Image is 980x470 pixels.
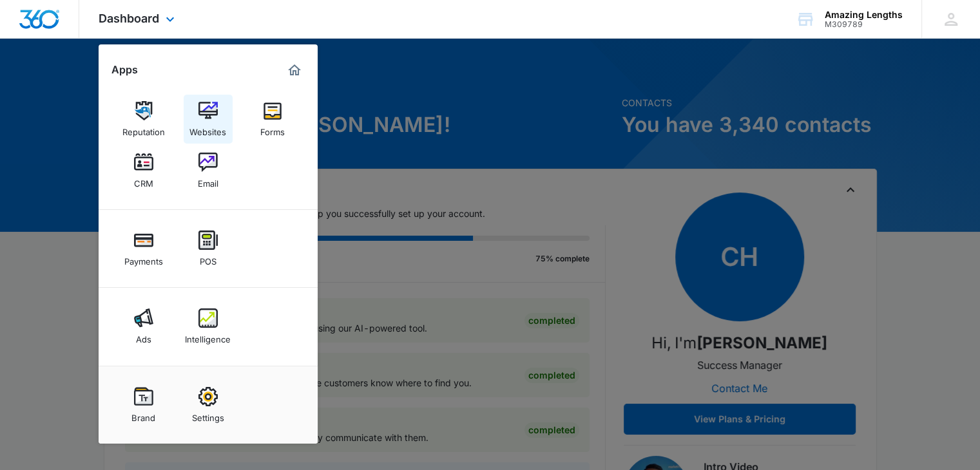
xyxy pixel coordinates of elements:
div: POS [200,250,216,267]
a: Websites [184,95,233,144]
a: CRM [119,146,168,195]
a: Settings [184,381,233,429]
a: POS [184,224,233,273]
h2: Apps [111,64,138,76]
div: Forms [260,120,285,137]
span: Dashboard [99,12,159,25]
a: Email [184,146,233,195]
a: Marketing 360® Dashboard [284,60,305,80]
a: Reputation [119,95,168,144]
a: Payments [119,224,168,273]
div: Reputation [122,120,165,137]
div: Settings [192,406,224,423]
div: Brand [131,406,155,423]
a: Brand [119,381,168,429]
div: account id [825,20,903,29]
div: Intelligence [185,328,231,344]
div: Websites [189,120,226,137]
a: Intelligence [184,302,233,351]
div: CRM [134,172,153,189]
a: Ads [119,302,168,351]
a: Forms [248,95,297,144]
div: Email [198,172,218,189]
div: Ads [136,328,151,344]
div: account name [825,10,903,20]
div: Payments [124,250,163,267]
